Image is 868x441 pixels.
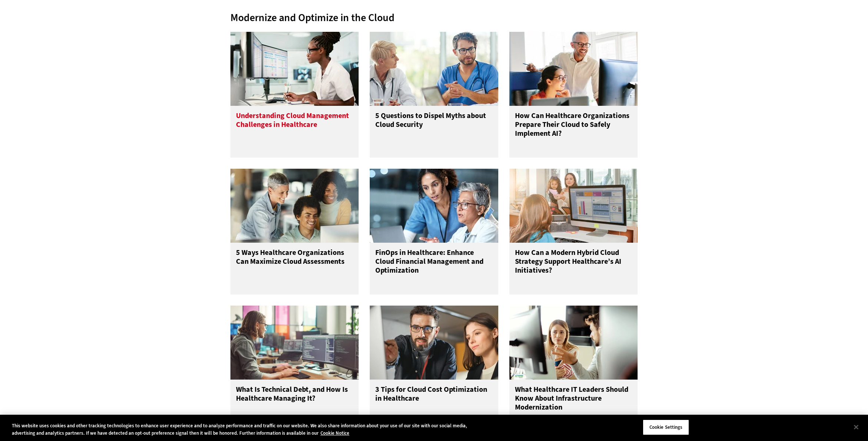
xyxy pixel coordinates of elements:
h3: How Can a Modern Hybrid Cloud Strategy Support Healthcare’s AI Initiatives? [515,248,632,278]
h3: FinOps in Healthcare: Enhance Cloud Financial Management and Optimization [375,248,493,278]
a: Coworkers collaborating in the office 5 Ways Healthcare Organizations Can Maximize Cloud Assessments [230,169,359,294]
a: Healthcare team discussing at a table 5 Questions to Dispel Myths about Cloud Security [370,32,498,158]
h3: How Can Healthcare Organizations Prepare Their Cloud to Safely Implement AI? [515,111,632,141]
img: IT staff talk in front of monitor [509,306,638,380]
img: Coworkers collaborating in the office [509,32,638,106]
h3: What Healthcare IT Leaders Should Know About Infrastructure Modernization [515,385,632,415]
h3: 5 Ways Healthcare Organizations Can Maximize Cloud Assessments [236,248,353,278]
div: Modernize and Optimize in the Cloud [230,11,638,24]
a: Coworkers collaborating in the office How Can Healthcare Organizations Prepare Their Cloud to Saf... [509,32,638,158]
h3: 3 Tips for Cloud Cost Optimization in Healthcare [375,385,493,415]
a: Women at desk working on computer Understanding Cloud Management Challenges in Healthcare [230,32,359,158]
a: IT employee looks at code on two monitors What Is Technical Debt, and How Is Healthcare Managing It? [230,306,359,431]
img: Women at desk working on computer [230,32,359,106]
div: This website uses cookies and other tracking technologies to enhance user experience and to analy... [12,422,478,437]
a: Person exiting a healthcare office How Can a Modern Hybrid Cloud Strategy Support Healthcare’s AI... [509,169,638,294]
img: two clinicians looking at laptop [370,169,498,243]
a: More information about your privacy [320,430,349,436]
a: two clinicians looking at laptop FinOps in Healthcare: Enhance Cloud Financial Management and Opt... [370,169,498,294]
a: IT team look at cloud usage on a computer monitor 3 Tips for Cloud Cost Optimization in Healthcare [370,306,498,431]
img: Coworkers collaborating in the office [230,169,359,243]
a: IT staff talk in front of monitor What Healthcare IT Leaders Should Know About Infrastructure Mod... [509,306,638,431]
h3: What Is Technical Debt, and How Is Healthcare Managing It? [236,385,353,415]
h3: 5 Questions to Dispel Myths about Cloud Security [375,111,493,141]
h3: Understanding Cloud Management Challenges in Healthcare [236,111,353,141]
img: Person exiting a healthcare office [509,169,638,243]
img: IT employee looks at code on two monitors [230,306,359,380]
img: Healthcare team discussing at a table [370,32,498,106]
button: Cookie Settings [643,420,689,435]
button: Close [848,419,864,435]
img: IT team look at cloud usage on a computer monitor [370,306,498,380]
